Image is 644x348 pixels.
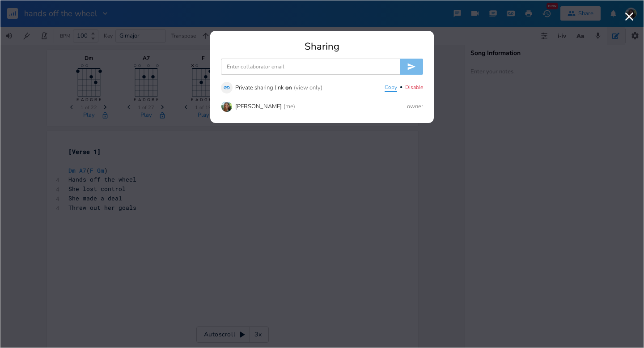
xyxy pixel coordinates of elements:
img: Olivia Burnette [221,101,233,112]
button: Disable [405,84,423,92]
div: Sharing [221,42,423,51]
div: • [400,84,402,89]
input: Enter collaborator email [221,59,400,75]
div: Private sharing link [235,85,284,91]
div: (me) [284,104,295,110]
div: (view only) [294,85,322,91]
div: owner [407,104,423,110]
div: [PERSON_NAME] [235,104,282,110]
button: Invite [400,59,423,75]
div: on [285,85,292,91]
button: Copy [385,84,397,92]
